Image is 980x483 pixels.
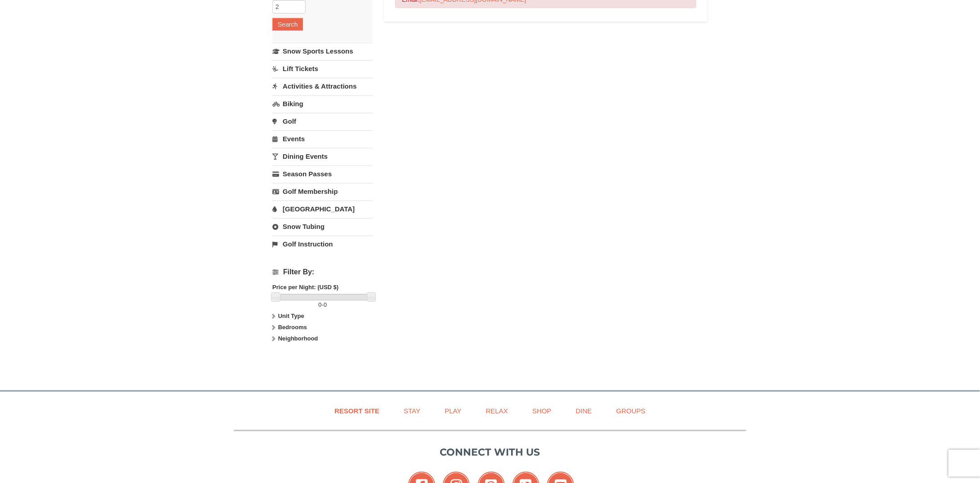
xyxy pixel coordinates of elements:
a: Groups [605,401,657,421]
a: Events [272,130,373,147]
p: Connect with us [234,445,746,460]
label: - [272,300,373,309]
strong: Neighborhood [278,335,318,342]
a: Activities & Attractions [272,78,373,94]
a: Resort Site [323,401,391,421]
a: Play [433,401,472,421]
a: Relax [475,401,519,421]
button: Search [272,18,303,31]
span: 0 [324,301,327,308]
a: Lift Tickets [272,60,373,77]
h4: Filter By: [272,268,373,276]
a: Dine [565,401,603,421]
a: Golf Instruction [272,236,373,252]
a: Biking [272,95,373,112]
strong: Bedrooms [278,324,307,331]
strong: Unit Type [278,313,304,319]
a: Dining Events [272,148,373,165]
a: Golf [272,113,373,130]
a: Shop [521,401,563,421]
a: [GEOGRAPHIC_DATA] [272,201,373,217]
a: Snow Sports Lessons [272,43,373,59]
span: 0 [318,301,321,308]
a: Season Passes [272,165,373,182]
strong: Price per Night: (USD $) [272,284,339,291]
a: Snow Tubing [272,218,373,235]
a: Golf Membership [272,183,373,200]
a: Stay [392,401,432,421]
